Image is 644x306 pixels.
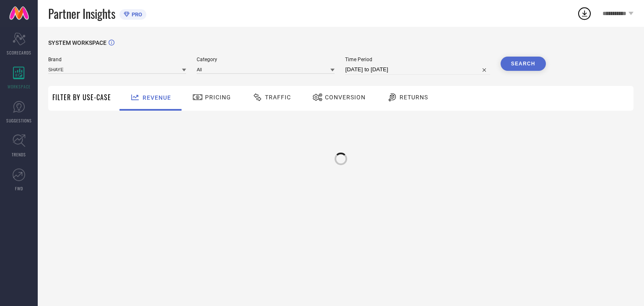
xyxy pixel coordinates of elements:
[345,65,490,75] input: Select time period
[345,57,490,62] span: Time Period
[12,151,26,158] span: TRENDS
[197,57,335,62] span: Category
[15,185,23,192] span: FWD
[48,39,106,46] span: SYSTEM WORKSPACE
[48,5,115,22] span: Partner Insights
[8,83,31,90] span: WORKSPACE
[577,6,592,21] div: Open download list
[205,94,231,101] span: Pricing
[325,94,366,101] span: Conversion
[6,117,32,124] span: SUGGESTIONS
[400,94,428,101] span: Returns
[265,94,291,101] span: Traffic
[48,57,186,62] span: Brand
[7,49,31,56] span: SCORECARDS
[143,94,171,101] span: Revenue
[501,57,546,71] button: Search
[130,11,142,18] span: PRO
[52,92,111,102] span: Filter By Use-Case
